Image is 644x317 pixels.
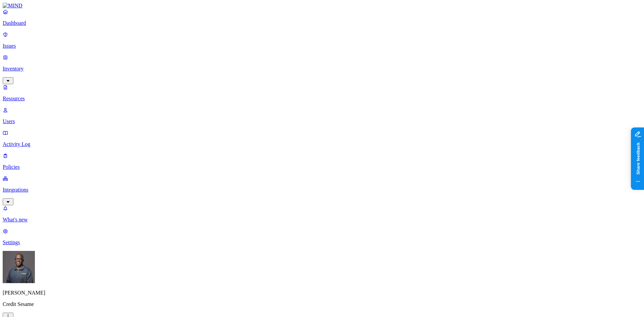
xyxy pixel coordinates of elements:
a: Issues [3,32,641,49]
p: Integrations [3,187,641,193]
a: MIND [3,3,641,9]
p: [PERSON_NAME] [3,290,641,296]
p: Resources [3,96,641,102]
p: Activity Log [3,141,641,147]
p: Users [3,118,641,124]
a: Resources [3,84,641,102]
a: Dashboard [3,9,641,26]
p: What's new [3,217,641,223]
p: Policies [3,164,641,170]
p: Issues [3,43,641,49]
a: Inventory [3,54,641,83]
a: Settings [3,228,641,246]
a: Integrations [3,175,641,204]
p: Inventory [3,66,641,72]
p: Settings [3,240,641,246]
a: Users [3,107,641,124]
p: Dashboard [3,20,641,26]
p: Credit Sesame [3,301,641,307]
img: MIND [3,3,22,9]
img: Gregory Thomas [3,251,35,283]
a: Policies [3,153,641,170]
a: What's new [3,205,641,223]
a: Activity Log [3,130,641,147]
